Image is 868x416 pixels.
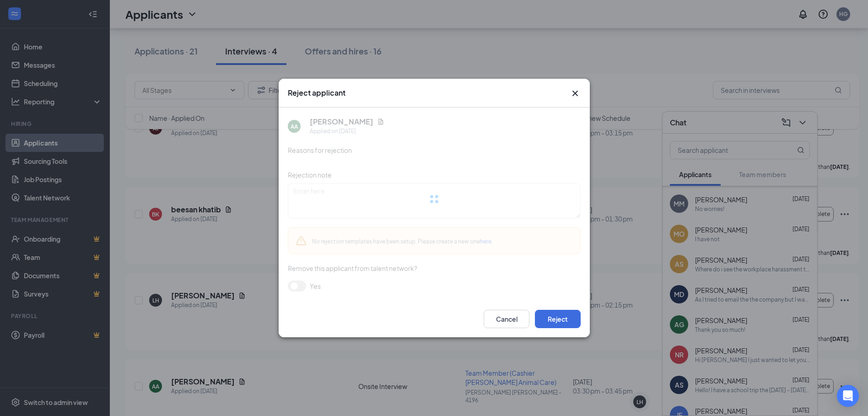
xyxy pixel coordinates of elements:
[570,88,581,99] button: Close
[535,310,581,328] button: Reject
[288,88,345,98] h3: Reject applicant
[570,88,581,99] svg: Cross
[484,310,529,328] button: Cancel
[837,385,859,407] div: Open Intercom Messenger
